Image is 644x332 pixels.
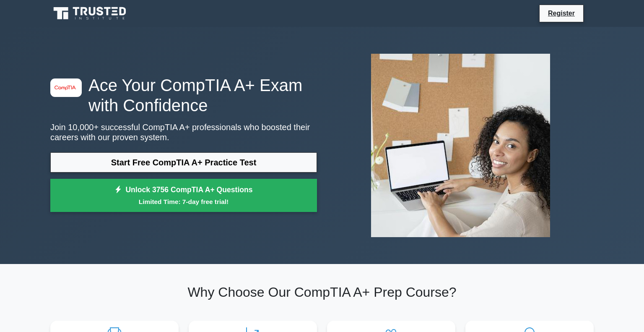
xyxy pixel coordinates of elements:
h2: Why Choose Our CompTIA A+ Prep Course? [50,284,594,300]
small: Limited Time: 7-day free trial! [61,197,306,207]
a: Register [543,8,580,18]
a: Unlock 3756 CompTIA A+ QuestionsLimited Time: 7-day free trial! [50,179,317,212]
a: Start Free CompTIA A+ Practice Test [50,152,317,173]
p: Join 10,000+ successful CompTIA A+ professionals who boosted their careers with our proven system. [50,122,317,142]
h1: Ace Your CompTIA A+ Exam with Confidence [50,75,317,115]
